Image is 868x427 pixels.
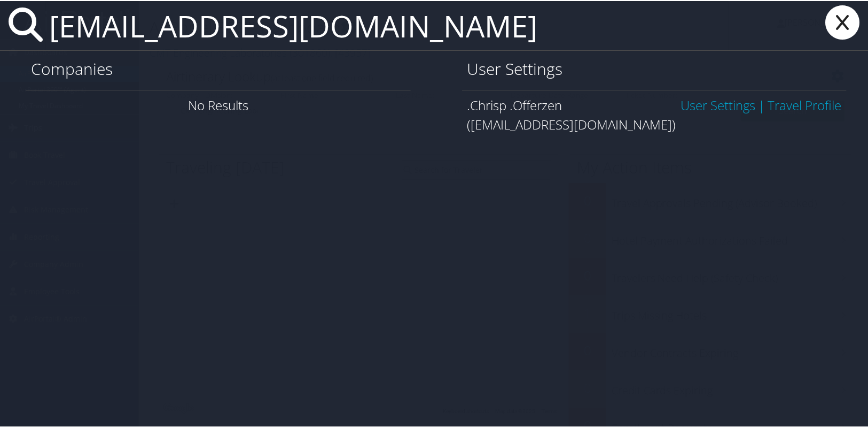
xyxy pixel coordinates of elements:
span: .Chrisp .Offerzen [467,95,562,113]
a: User Settings [681,95,755,113]
span: | [755,95,768,113]
a: View OBT Profile [768,95,841,113]
div: ([EMAIL_ADDRESS][DOMAIN_NAME]) [467,114,842,133]
h1: User Settings [467,57,842,79]
h1: Companies [31,57,405,79]
div: No Results [26,89,411,119]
